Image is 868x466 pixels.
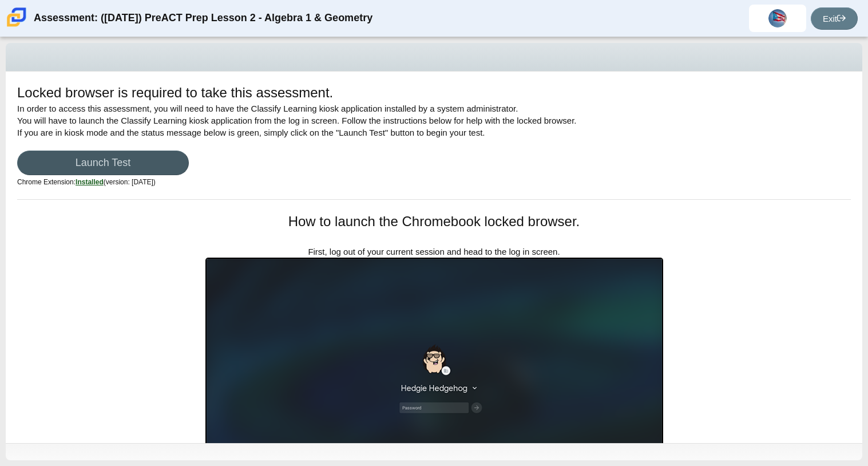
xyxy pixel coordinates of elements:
[811,7,858,30] a: Exit
[17,83,851,199] div: In order to access this assessment, you will need to have the Classify Learning kiosk application...
[34,5,372,32] div: Assessment: ([DATE]) PreACT Prep Lesson 2 - Algebra 1 & Geometry
[76,178,156,186] span: (version: [DATE])
[17,83,333,102] h1: Locked browser is required to take this assessment.
[76,178,104,186] u: Installed
[205,212,663,231] h1: How to launch the Chromebook locked browser.
[768,9,787,27] img: kamila.bracerobosc.Gh5DGR
[5,21,29,31] a: Carmen School of Science & Technology
[17,151,189,175] a: Launch Test
[17,178,156,186] small: Chrome Extension:
[5,5,29,29] img: Carmen School of Science & Technology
